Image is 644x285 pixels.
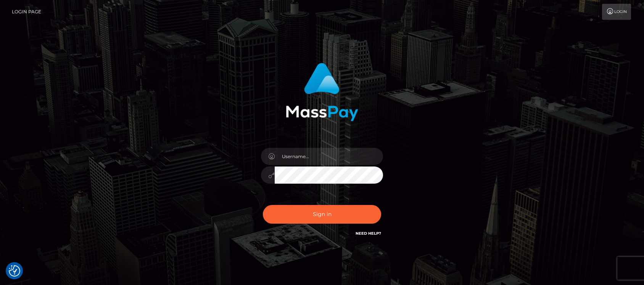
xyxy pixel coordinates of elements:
[275,148,383,165] input: Username...
[356,231,381,236] a: Need Help?
[9,265,20,277] button: Consent Preferences
[12,4,41,20] a: Login Page
[602,4,631,20] a: Login
[286,63,358,121] img: MassPay Login
[263,205,381,224] button: Sign in
[9,265,20,277] img: Revisit consent button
